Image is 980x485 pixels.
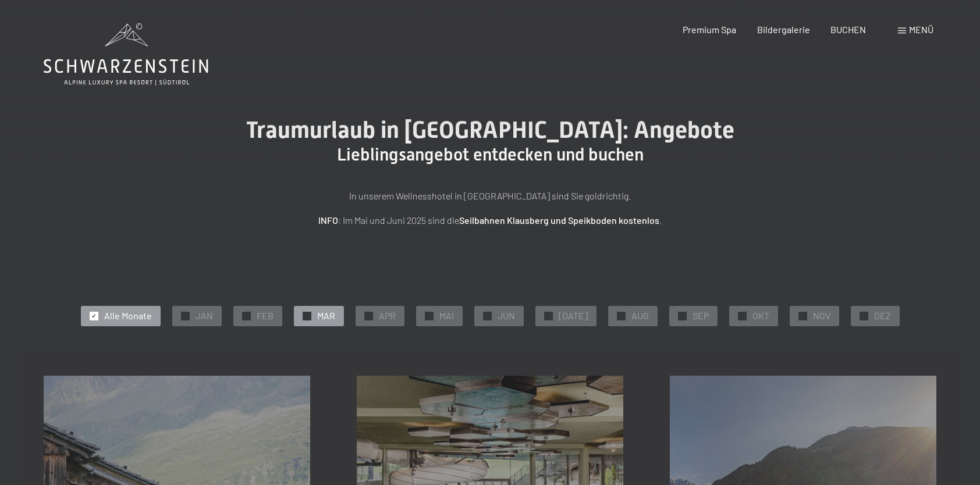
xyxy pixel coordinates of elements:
span: NOV [813,309,830,322]
span: ✓ [485,312,489,320]
span: APR [379,309,396,322]
span: FEB [257,309,274,322]
strong: INFO [318,215,338,226]
span: MAI [439,309,454,322]
span: Menü [909,24,933,35]
a: Premium Spa [683,24,736,35]
span: ✓ [244,312,248,320]
span: ✓ [680,312,684,320]
span: Lieblingsangebot entdecken und buchen [337,144,644,165]
span: JAN [196,309,213,322]
p: In unserem Wellnesshotel in [GEOGRAPHIC_DATA] sind Sie goldrichtig. [199,188,781,204]
span: SEP [693,309,709,322]
span: ✓ [427,312,431,320]
span: ✓ [91,312,96,320]
a: BUCHEN [830,24,866,35]
span: MAR [317,309,335,322]
span: AUG [631,309,649,322]
span: ✓ [546,312,551,320]
a: Bildergalerie [757,24,810,35]
span: ✓ [740,312,744,320]
span: [DATE] [559,309,588,322]
p: : Im Mai und Juni 2025 sind die . [199,213,781,228]
span: ✓ [366,312,371,320]
span: Alle Monate [104,309,152,322]
span: ✓ [800,312,805,320]
span: ✓ [183,312,187,320]
span: JUN [498,309,515,322]
span: Traumurlaub in [GEOGRAPHIC_DATA]: Angebote [246,116,734,144]
strong: Seilbahnen Klausberg und Speikboden kostenlos [459,215,659,226]
span: OKT [752,309,769,322]
span: ✓ [861,312,866,320]
span: ✓ [619,312,623,320]
span: ✓ [304,312,309,320]
span: DEZ [874,309,891,322]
